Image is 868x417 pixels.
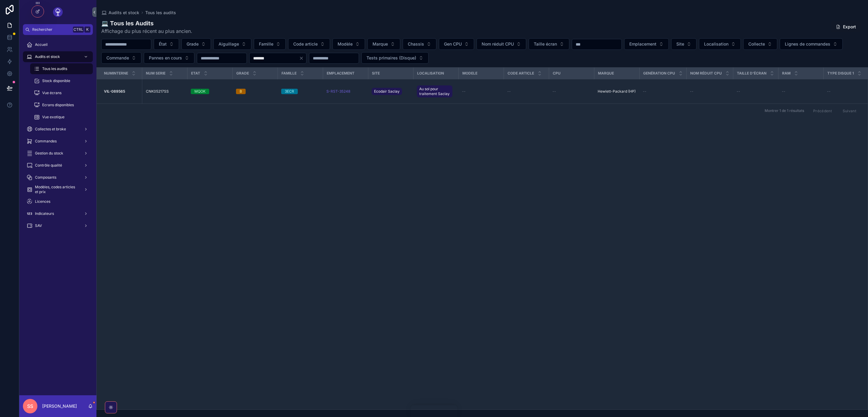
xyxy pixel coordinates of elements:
[240,89,242,94] div: B
[782,71,791,76] span: RAM
[737,71,766,76] span: Taille d'écran
[624,38,669,50] button: Select Button
[144,52,194,64] button: Select Button
[417,85,452,97] a: Au sol pour traitement Saclay
[35,151,63,156] span: Gestion du stock
[35,42,48,47] span: Accueil
[23,208,93,219] a: Indicateurs
[35,163,62,168] span: Contrôle qualité
[35,54,60,59] span: Audits et stock
[780,38,843,50] button: Select Button
[104,89,125,94] strong: VIL-089565
[23,160,93,171] a: Contrôle qualité
[690,89,693,94] span: --
[643,89,683,94] a: --
[827,71,854,76] span: Type disque 1
[236,71,249,76] span: Grade
[462,89,500,94] a: --
[419,87,450,96] span: Au sol pour traitement Saclay
[338,41,353,47] span: Modèle
[104,89,138,94] a: VIL-089565
[30,88,93,98] a: Vue écrans
[27,403,33,410] span: SS
[23,51,93,62] a: Audits et stock
[699,38,741,50] button: Select Button
[154,38,179,50] button: Select Button
[181,38,211,50] button: Select Button
[507,89,511,94] span: --
[690,89,729,94] a: --
[101,19,192,27] h1: 💻 Tous les Audits
[187,41,199,47] span: Grade
[737,89,740,94] span: --
[35,139,57,144] span: Commandes
[285,89,294,94] div: 3ECR
[191,71,200,76] span: Etat
[30,112,93,123] a: Vue exotique
[552,89,590,94] a: --
[690,71,722,76] span: Nom réduit CPU
[765,108,804,113] span: Montrer 1 de 1 résultats
[366,55,416,61] span: Tests primaires (Disque)
[417,71,444,76] span: Localisation
[361,52,429,64] button: Select Button
[35,223,42,228] span: SAV
[326,89,364,94] a: S-RST-35248
[146,89,169,94] span: CNK05217SS
[106,55,129,61] span: Commande
[327,71,354,76] span: Emplacement
[507,89,545,94] a: --
[534,41,557,47] span: Taille écran
[529,38,569,50] button: Select Button
[417,84,455,99] a: Au sol pour traitement Saclay
[281,89,319,94] a: 3ECR
[145,10,176,16] a: Tous les audits
[332,38,365,50] button: Select Button
[737,89,775,94] a: --
[643,89,646,94] span: --
[104,71,128,76] span: Numinterne
[374,89,400,94] span: Ecodair Saclay
[23,172,93,183] a: Composants
[552,89,556,94] span: --
[23,184,93,195] a: Modèles, codes articles et prix
[35,211,54,216] span: Indicateurs
[403,38,436,50] button: Select Button
[671,38,697,50] button: Select Button
[643,71,675,76] span: Genération CPU
[42,91,61,95] span: Vue écrans
[372,71,380,76] span: Site
[30,63,93,74] a: Tous les audits
[444,41,462,47] span: Gen CPU
[191,89,229,94] a: MQOK
[35,199,50,204] span: Licences
[35,127,66,132] span: Collectes et broke
[367,38,400,50] button: Select Button
[236,89,274,94] a: B
[23,148,93,159] a: Gestion du stock
[194,89,206,94] div: MQOK
[598,89,636,94] span: Hewlett-Packard (HP)
[73,27,84,33] span: Ctrl
[23,196,93,207] a: Licences
[42,115,64,119] span: Vue exotique
[598,71,614,76] span: Marque
[42,403,77,409] p: [PERSON_NAME]
[42,78,70,83] span: Stock disponible
[439,38,474,50] button: Select Button
[23,24,93,35] button: RechercherCtrlK
[23,124,93,135] a: Collectes et broke
[23,39,93,50] a: Accueil
[476,38,526,50] button: Select Button
[553,71,561,76] span: CPU
[782,89,785,94] span: --
[326,89,350,94] span: S-RST-35248
[85,27,90,32] span: K
[785,41,830,47] span: Lignes de commandes
[281,71,297,76] span: Famille
[146,71,165,76] span: Num serie
[462,71,477,76] span: Modele
[146,89,184,94] a: CNK05217SS
[101,52,141,64] button: Select Button
[53,7,63,17] img: App logo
